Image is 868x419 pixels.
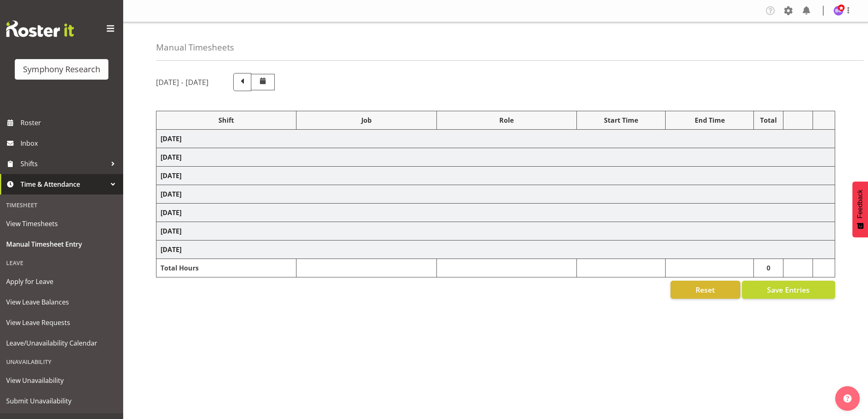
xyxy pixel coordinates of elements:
button: Save Entries [742,281,835,299]
a: View Leave Balances [2,292,121,312]
a: View Unavailability [2,370,121,391]
span: Reset [696,284,715,295]
div: End Time [670,115,750,125]
a: View Timesheets [2,213,121,234]
div: Total [758,115,779,125]
span: Manual Timesheet Entry [6,238,117,250]
td: [DATE] [156,185,835,204]
span: Save Entries [767,284,810,295]
span: Submit Unavailability [6,395,117,407]
span: Feedback [857,190,864,218]
td: [DATE] [156,222,835,240]
span: Roster [21,117,119,129]
td: [DATE] [156,167,835,185]
img: help-xxl-2.png [843,394,852,403]
a: Submit Unavailability [2,391,121,411]
span: Leave/Unavailability Calendar [6,337,117,349]
div: Unavailability [2,353,121,370]
div: Start Time [581,115,661,125]
td: 0 [754,259,783,277]
button: Feedback - Show survey [852,181,868,237]
td: Total Hours [156,259,296,277]
td: [DATE] [156,130,835,148]
span: View Leave Requests [6,316,117,329]
a: Apply for Leave [2,271,121,292]
h5: [DATE] - [DATE] [156,78,209,87]
div: Job [301,115,432,125]
span: View Unavailability [6,374,117,387]
img: Rosterit website logo [6,21,74,37]
span: Time & Attendance [21,178,107,190]
span: View Leave Balances [6,296,117,308]
td: [DATE] [156,148,835,167]
span: View Timesheets [6,218,117,230]
div: Leave [2,254,121,271]
a: Manual Timesheet Entry [2,234,121,254]
div: Timesheet [2,197,121,213]
span: Shifts [21,158,107,170]
span: Apply for Leave [6,275,117,288]
a: View Leave Requests [2,312,121,333]
h4: Manual Timesheets [156,43,234,52]
div: Shift [161,115,292,125]
td: [DATE] [156,240,835,259]
td: [DATE] [156,204,835,222]
span: Inbox [21,137,119,149]
div: Role [441,115,572,125]
a: Leave/Unavailability Calendar [2,333,121,353]
button: Reset [671,281,740,299]
img: bhavik-kanna1260.jpg [834,6,843,16]
div: Symphony Research [23,63,100,76]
